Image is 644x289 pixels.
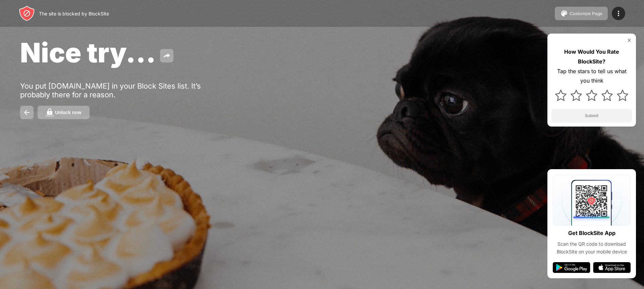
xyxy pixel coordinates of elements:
[570,11,602,16] div: Customize Page
[555,90,567,101] img: star.svg
[55,110,82,115] div: Unlock now
[46,108,54,116] img: password.svg
[555,7,608,20] button: Customize Page
[551,47,632,66] div: How Would You Rate BlockSite?
[551,66,632,86] div: Tap the stars to tell us what you think
[586,90,597,101] img: star.svg
[553,240,631,255] div: Scan the QR code to download BlockSite on your mobile device
[23,108,31,116] img: back.svg
[38,106,90,119] button: Unlock now
[551,109,632,123] button: Submit
[571,90,582,101] img: star.svg
[627,38,632,43] img: rate-us-close.svg
[601,90,613,101] img: star.svg
[614,9,623,17] img: menu-icon.svg
[568,228,615,238] div: Get BlockSite App
[553,175,631,226] img: qrcode.svg
[593,262,631,273] img: app-store.svg
[20,36,156,69] span: Nice try...
[560,9,568,17] img: pallet.svg
[163,52,171,60] img: share.svg
[19,5,35,21] img: header-logo.svg
[39,11,109,16] div: The site is blocked by BlockSite
[20,82,227,99] div: You put [DOMAIN_NAME] in your Block Sites list. It’s probably there for a reason.
[553,262,590,273] img: google-play.svg
[617,90,628,101] img: star.svg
